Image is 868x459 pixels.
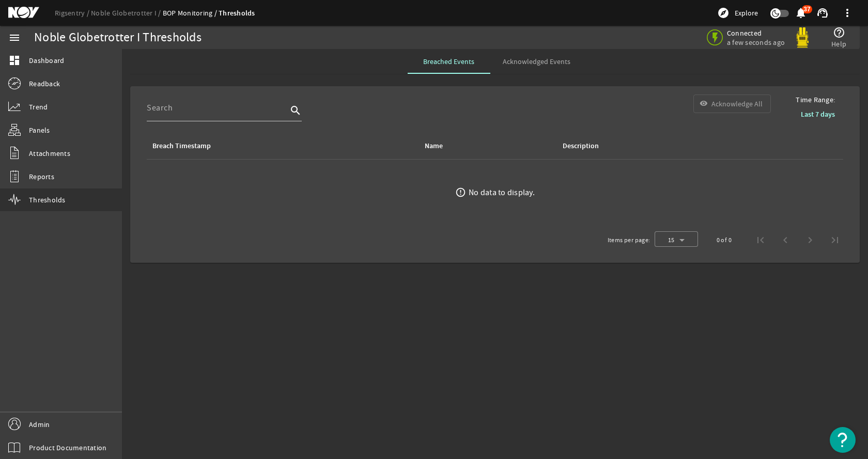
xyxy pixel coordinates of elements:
[833,26,845,39] mat-icon: help_outline
[29,148,70,159] span: Attachments
[835,1,860,25] button: more_vert
[735,8,758,18] span: Explore
[787,94,843,105] span: Time Range:
[608,235,650,245] div: Items per page:
[8,54,21,67] mat-icon: dashboard
[727,28,785,38] span: Connected
[801,109,835,119] b: Last 7 days
[29,171,54,182] span: Reports
[151,140,411,152] div: Breach Timestamp
[717,235,732,245] div: 0 of 0
[792,27,813,48] img: Yellowpod.svg
[91,8,163,18] a: Noble Globetrotter I
[423,140,549,152] div: Name
[423,58,474,65] span: Breached Events
[455,187,466,198] mat-icon: error_outline
[503,58,570,65] span: Acknowledged Events
[219,8,255,18] a: Thresholds
[830,427,856,453] button: Open Resource Center
[727,38,785,47] span: a few seconds ago
[147,102,287,114] input: Search
[795,7,807,19] mat-icon: notifications
[793,105,843,123] button: Last 7 days
[713,5,762,21] button: Explore
[425,140,443,152] div: Name
[34,33,202,43] div: Noble Globetrotter I Thresholds
[29,419,50,430] span: Admin
[469,187,535,198] div: No data to display.
[289,104,302,117] i: search
[29,195,66,205] span: Thresholds
[795,8,806,19] button: 37
[29,55,64,66] span: Dashboard
[29,78,60,89] span: Readback
[29,125,50,135] span: Panels
[29,102,48,112] span: Trend
[816,7,829,19] mat-icon: support_agent
[717,7,730,19] mat-icon: explore
[29,442,106,453] span: Product Documentation
[8,31,21,44] mat-icon: menu
[563,140,599,152] div: Description
[55,8,91,18] a: Rigsentry
[831,39,846,49] span: Help
[152,140,211,152] div: Breach Timestamp
[163,8,219,18] a: BOP Monitoring
[561,140,747,152] div: Description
